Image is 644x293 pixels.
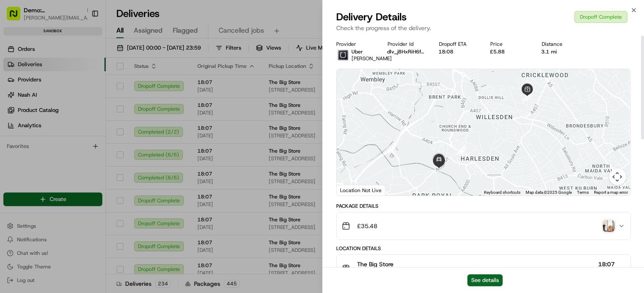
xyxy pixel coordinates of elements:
[541,48,579,55] div: 3.1 mi
[337,255,630,282] button: The Big Store18:07
[336,10,407,24] span: Delivery Details
[387,41,425,47] div: Provider Id
[336,48,350,62] img: profile_batch_speedydrop_org_dcCAfZ.png
[577,190,588,195] a: Terms
[336,203,631,209] div: Package Details
[456,145,466,155] div: 2
[339,184,367,195] a: Open this area in Google Maps (opens a new window)
[603,220,615,232] img: photo_proof_of_delivery image
[339,184,367,195] img: Google
[336,24,631,32] p: Check the progress of the delivery.
[439,41,476,47] div: Dropoff ETA
[357,222,377,230] span: £35.48
[357,260,394,268] span: The Big Store
[541,41,579,47] div: Distance
[596,260,615,268] span: 18:07
[490,41,528,47] div: Price
[337,212,630,240] button: £35.48photo_proof_of_delivery image
[609,168,626,185] button: Map camera controls
[352,55,392,62] span: [PERSON_NAME]
[439,48,476,55] div: 18:08
[490,48,528,55] div: £5.88
[387,48,425,55] button: dlv_j8HxRiH6fpuq77Liqdao5G
[593,190,627,195] a: Report a map error
[352,48,363,55] span: Uber
[336,41,374,47] div: Provider
[484,190,520,195] button: Keyboard shortcuts
[467,274,503,286] button: See details
[337,185,385,195] div: Location Not Live
[525,190,571,195] span: Map data ©2025 Google
[523,92,532,101] div: 1
[336,245,631,252] div: Location Details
